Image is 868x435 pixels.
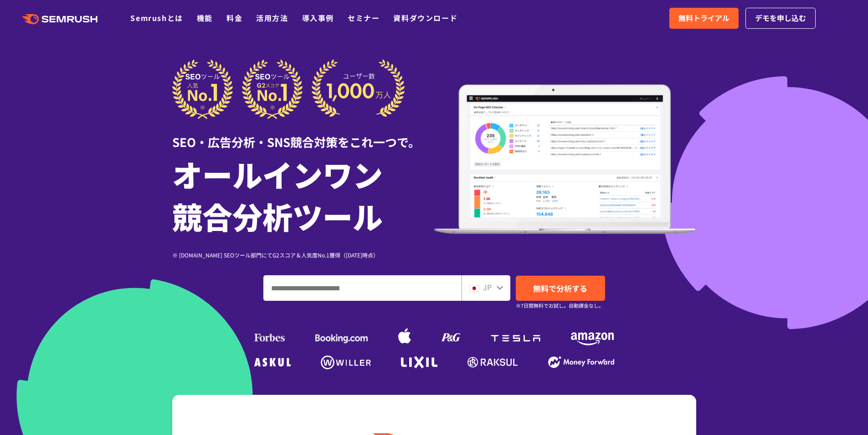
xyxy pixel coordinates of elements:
[483,282,492,293] span: JP
[755,12,806,24] span: デモを申し込む
[745,8,816,29] a: デモを申し込む
[302,12,334,23] a: 導入事例
[226,12,242,23] a: 料金
[533,283,587,294] span: 無料で分析する
[172,251,434,259] div: ※ [DOMAIN_NAME] SEOツール部門にてG2スコア＆人気度No.1獲得（[DATE]時点）
[197,12,213,23] a: 機能
[256,12,288,23] a: 活用方法
[678,12,729,24] span: 無料トライアル
[393,12,457,23] a: 資料ダウンロード
[516,276,605,301] a: 無料で分析する
[348,12,380,23] a: セミナー
[172,119,434,151] div: SEO・広告分析・SNS競合対策をこれ一つで。
[669,8,739,29] a: 無料トライアル
[130,12,183,23] a: Semrushとは
[516,301,604,310] small: ※7日間無料でお試し。自動課金なし。
[264,276,461,300] input: ドメイン、キーワードまたはURLを入力してください
[172,153,434,237] h1: オールインワン 競合分析ツール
